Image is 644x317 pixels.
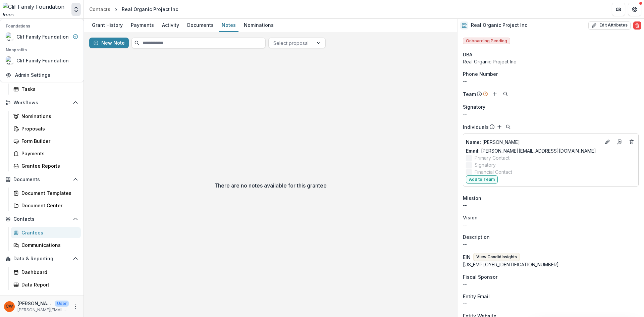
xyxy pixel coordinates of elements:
div: Grantees [21,229,75,236]
a: Contacts [87,4,113,14]
p: -- [463,202,639,209]
a: Proposals [11,123,81,134]
p: Team [463,91,476,98]
button: Add [491,90,499,98]
a: Nominations [241,19,276,32]
button: Open entity switcher [71,3,81,16]
a: Document Templates [11,188,81,199]
a: Grantee Reports [11,160,81,171]
a: Document Center [11,200,81,211]
span: Data & Reporting [13,256,70,262]
span: Onboarding Pending [463,38,510,44]
p: There are no notes available for this grantee [214,181,327,190]
a: Activity [159,19,182,32]
button: Delete [633,21,641,30]
a: Nominations [11,111,81,122]
div: Payments [128,20,157,30]
span: Name : [466,139,481,145]
a: Go to contact [614,137,625,147]
p: [PERSON_NAME] [466,139,601,146]
p: -- [463,221,639,228]
a: Email: [PERSON_NAME][EMAIL_ADDRESS][DOMAIN_NAME] [466,147,596,154]
button: More [71,303,79,311]
nav: breadcrumb [87,4,181,14]
div: Tasks [21,86,75,93]
a: Communications [11,240,81,251]
button: Open Contacts [3,214,81,224]
button: View CandidInsights [473,253,520,261]
span: Signatory [463,103,485,110]
button: Add to Team [466,175,498,183]
div: [US_EMPLOYER_IDENTIFICATION_NUMBER] [463,261,639,268]
span: Contacts [13,216,70,222]
div: Real Organic Project Inc [463,58,639,65]
button: Edit [603,138,611,146]
a: Documents [184,19,216,32]
a: Payments [11,148,81,159]
div: Document Center [21,202,75,209]
span: Entity Email [463,293,490,300]
div: Data Report [21,281,75,288]
span: Primary Contact [475,154,509,161]
button: New Note [89,38,129,48]
div: Grantee Reports [21,162,75,169]
div: Document Templates [21,190,75,197]
a: Name: [PERSON_NAME] [466,139,601,146]
span: Email: [466,148,480,154]
span: Fiscal Sponsor [463,273,497,280]
p: [PERSON_NAME][EMAIL_ADDRESS][DOMAIN_NAME] [17,307,69,313]
a: Tasks [11,84,81,95]
div: Activity [159,20,182,30]
h2: Real Organic Project Inc [471,22,527,28]
div: Communications [21,242,75,249]
div: -- [463,77,639,85]
div: Notes [219,20,238,30]
div: Contacts [89,6,110,13]
button: Open Data & Reporting [3,253,81,264]
a: Payments [128,19,157,32]
div: -- [463,110,639,117]
div: Proposals [21,125,75,132]
a: Data Report [11,279,81,290]
span: Phone Number [463,70,498,77]
span: Workflows [13,100,70,106]
p: [PERSON_NAME] [17,300,52,307]
button: Search [504,123,512,131]
span: Financial Contact [475,168,512,175]
button: Get Help [628,3,641,16]
div: Carrie Walle [6,304,13,309]
p: -- [463,241,639,248]
button: Open Documents [3,174,81,185]
span: Vision [463,214,478,221]
span: Signatory [475,161,496,168]
div: Nominations [21,113,75,120]
div: Real Organic Project Inc [122,6,178,13]
p: EIN [463,254,471,261]
a: Grantees [11,227,81,238]
div: Grant History [89,20,125,30]
div: Payments [21,150,75,157]
button: Add [495,123,503,131]
div: Dashboard [21,269,75,276]
span: Description [463,233,490,241]
button: Deletes [628,138,636,146]
button: Edit Attributes [588,21,631,30]
div: Nominations [241,20,276,30]
a: Grant History [89,19,125,32]
div: -- [463,280,639,287]
button: Search [501,90,509,98]
button: Partners [612,3,625,16]
div: -- [463,300,639,307]
span: DBA [463,51,472,58]
p: Individuals [463,123,489,130]
img: Clif Family Foundation logo [3,3,69,16]
span: Documents [13,177,70,182]
a: Dashboard [11,267,81,278]
p: User [55,301,69,307]
button: Open Workflows [3,97,81,108]
div: Documents [184,20,216,30]
div: Form Builder [21,138,75,145]
a: Notes [219,19,238,32]
a: Form Builder [11,136,81,147]
span: Mission [463,195,481,202]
